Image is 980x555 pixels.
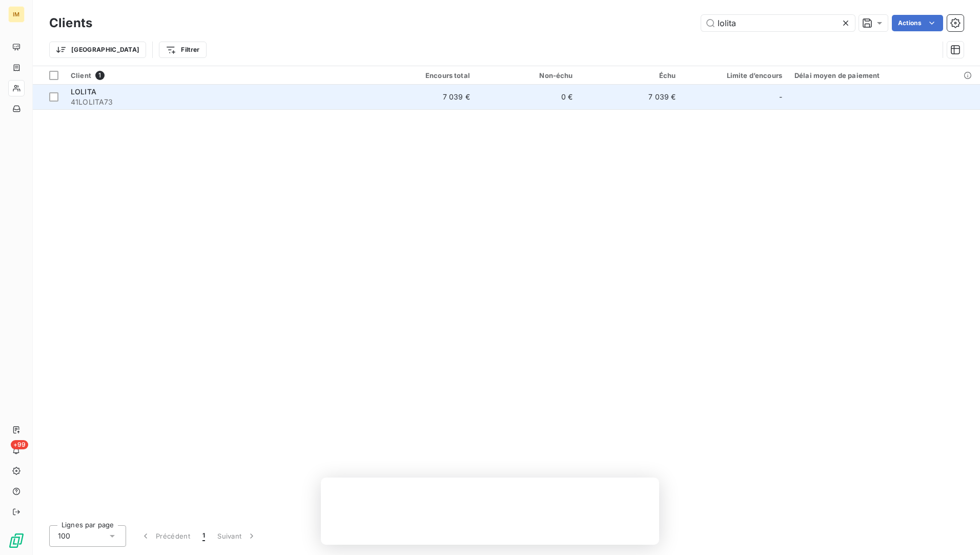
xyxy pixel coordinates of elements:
[211,525,263,547] button: Suivant
[58,531,70,541] span: 100
[585,71,676,80] div: Échu
[49,14,92,32] h3: Clients
[321,478,659,545] iframe: Enquête de LeanPay
[794,71,974,80] div: Délai moyen de paiement
[482,71,573,80] div: Non-échu
[49,42,146,58] button: [GEOGRAPHIC_DATA]
[945,520,970,545] iframe: Intercom live chat
[373,85,476,109] td: 7 039 €
[476,85,579,109] td: 0 €
[71,97,367,107] span: 41LOLITA73
[202,531,205,541] span: 1
[579,85,682,109] td: 7 039 €
[688,71,782,80] div: Limite d’encours
[379,71,470,80] div: Encours total
[71,71,91,80] span: Client
[71,87,96,96] span: LOLITA
[8,532,25,549] img: Logo LeanPay
[892,15,943,31] button: Actions
[701,15,855,31] input: Rechercher
[159,42,206,58] button: Filtrer
[95,71,105,80] span: 1
[11,440,28,449] span: +99
[196,525,211,547] button: 1
[8,6,25,23] div: IM
[134,525,196,547] button: Précédent
[779,92,782,102] span: -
